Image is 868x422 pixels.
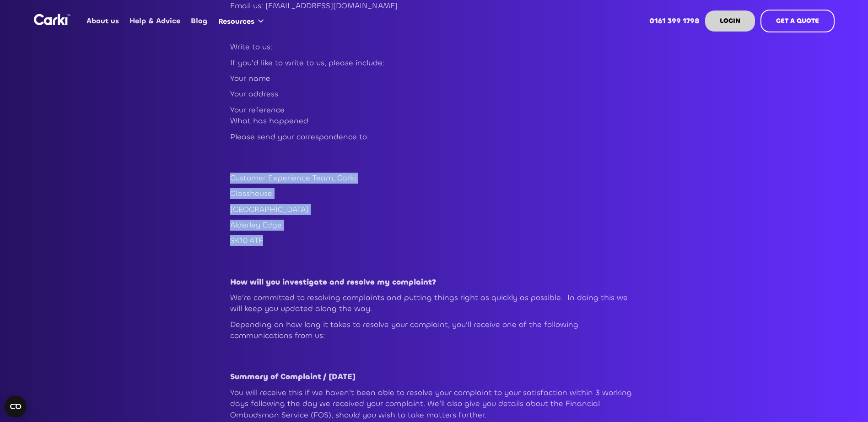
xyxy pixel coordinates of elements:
[230,387,638,421] p: You will receive this if we haven’t been able to resolve your complaint to your satisfaction with...
[230,58,638,69] p: If you’d like to write to us, please include:
[230,73,638,84] p: Your name
[230,372,356,382] strong: Summary of Complaint / [DATE]
[720,16,740,25] strong: LOGIN
[230,132,638,142] p: Please send your correspondence to:
[230,277,437,287] strong: How will you investigate and resolve my complaint?
[230,292,638,315] p: We’re committed to resolving complaints and putting things right as quickly as possible. In doing...
[230,42,638,53] p: Write to us:
[230,152,638,168] h2: ‍
[230,256,638,272] h2: ‍
[705,11,755,32] a: LOGIN
[644,3,705,39] a: 0161 399 1798
[230,105,638,127] p: Your reference What has happened
[186,3,213,39] a: Blog
[230,188,638,199] p: Glasshouse
[34,14,70,25] img: Logo
[760,10,835,32] a: GET A QUOTE
[124,3,186,39] a: Help & Advice
[649,16,700,26] strong: 0161 399 1798
[213,4,273,38] div: Resources
[230,89,638,100] p: Your address
[230,173,638,184] p: Customer Experience Team, Carki
[776,16,819,25] strong: GET A QUOTE
[230,204,638,215] p: [GEOGRAPHIC_DATA]
[230,350,638,367] h2: ‍
[218,16,254,26] div: Resources
[81,3,124,39] a: About us
[5,396,27,417] button: Open CMP widget
[230,319,638,342] p: Depending on how long it takes to resolve your complaint, you’ll receive one of the following com...
[230,235,638,246] p: SK10 4TF
[34,14,70,25] a: home
[230,220,638,231] p: Alderley Edge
